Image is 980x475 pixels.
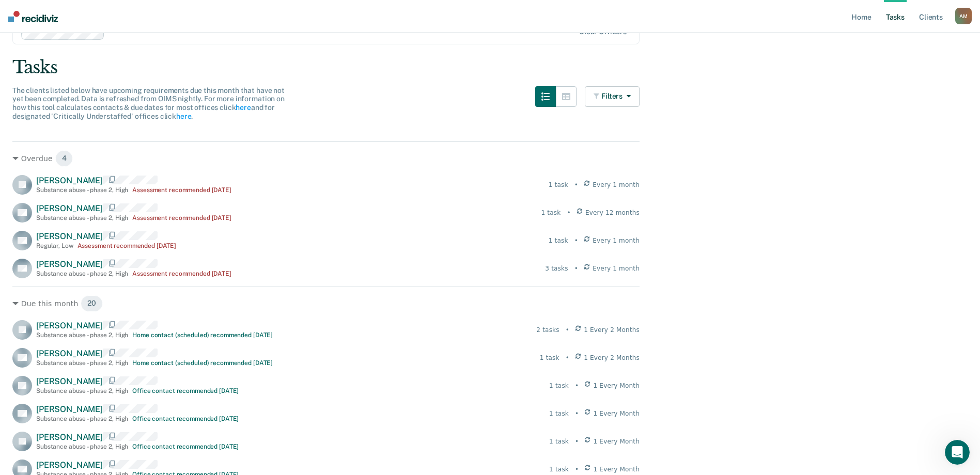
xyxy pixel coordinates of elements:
div: Office contact recommended [DATE] [132,387,239,394]
span: 1 Every Month [594,409,640,418]
div: Tasks [12,57,968,78]
span: Every 1 month [593,180,640,189]
div: • [574,264,578,273]
div: 1 task [549,437,569,446]
div: Substance abuse - phase 2 , High [36,270,128,277]
span: The clients listed below have upcoming requirements due this month that have not yet been complet... [12,86,285,120]
span: [PERSON_NAME] [36,376,103,386]
img: Recidiviz [8,11,58,22]
div: 3 tasks [545,264,568,273]
div: 1 task [540,353,559,362]
span: Every 12 months [585,208,640,217]
div: Home contact (scheduled) recommended [DATE] [132,331,273,339]
div: Substance abuse - phase 2 , High [36,214,128,221]
div: 1 task [541,208,561,217]
div: A M [955,8,972,24]
span: [PERSON_NAME] [36,460,103,470]
div: Office contact recommended [DATE] [132,443,239,450]
span: [PERSON_NAME] [36,432,103,442]
div: • [574,236,578,245]
div: • [575,437,579,446]
div: • [575,409,579,418]
div: Office contact recommended [DATE] [132,415,239,422]
button: Filters [585,86,640,107]
span: [PERSON_NAME] [36,203,103,213]
div: Regular , Low [36,242,73,249]
span: Every 1 month [593,264,640,273]
span: 1 Every 2 Months [584,325,640,335]
div: 1 task [549,180,568,189]
div: Assessment recommended [DATE] [132,214,231,221]
div: 1 task [549,236,568,245]
span: 1 Every Month [594,437,640,446]
span: 20 [81,295,103,312]
a: here [236,103,251,112]
div: Assessment recommended [DATE] [132,186,231,194]
span: 1 Every Month [594,465,640,474]
span: 1 Every Month [594,381,640,390]
div: Substance abuse - phase 2 , High [36,186,128,194]
div: 2 tasks [536,325,559,335]
div: Assessment recommended [DATE] [77,242,177,249]
div: • [575,381,579,390]
div: • [574,180,578,189]
div: • [566,353,569,362]
span: [PERSON_NAME] [36,321,103,330]
a: here [176,112,191,120]
div: • [567,208,570,217]
span: [PERSON_NAME] [36,404,103,414]
span: [PERSON_NAME] [36,349,103,358]
div: 1 task [549,465,569,474]
div: Overdue 4 [12,150,640,167]
span: Every 1 month [593,236,640,245]
div: Substance abuse - phase 2 , High [36,331,128,339]
div: Substance abuse - phase 2 , High [36,415,128,422]
span: 1 Every 2 Months [584,353,640,362]
div: Home contact (scheduled) recommended [DATE] [132,359,273,367]
div: Substance abuse - phase 2 , High [36,359,128,367]
div: • [575,465,579,474]
div: • [566,325,569,335]
div: Assessment recommended [DATE] [132,270,231,277]
iframe: Intercom live chat [945,440,970,465]
span: [PERSON_NAME] [36,231,103,241]
div: Due this month 20 [12,295,640,312]
button: AM [955,8,972,24]
div: Substance abuse - phase 2 , High [36,443,128,450]
span: 4 [55,150,73,167]
div: 1 task [549,409,569,418]
span: [PERSON_NAME] [36,176,103,185]
div: 1 task [549,381,569,390]
div: Substance abuse - phase 2 , High [36,387,128,394]
span: [PERSON_NAME] [36,259,103,269]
